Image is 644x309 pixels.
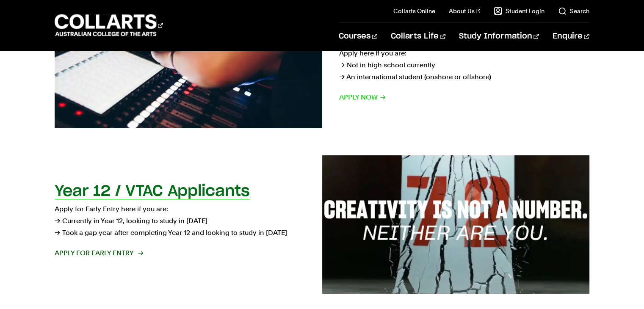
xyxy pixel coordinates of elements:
[55,247,142,259] span: Apply for Early Entry
[55,155,589,294] a: Year 12 / VTAC Applicants Apply for Early Entry here if you are:→ Currently in Year 12, looking t...
[558,7,589,15] a: Search
[339,47,589,83] p: Apply here if you are: → Not in high school currently → An international student (onshore or offs...
[391,22,445,50] a: Collarts Life
[459,22,539,50] a: Study Information
[553,22,589,50] a: Enquire
[494,7,544,15] a: Student Login
[393,7,435,15] a: Collarts Online
[55,184,250,199] h2: Year 12 / VTAC Applicants
[339,91,386,103] span: Apply now
[449,7,480,15] a: About Us
[55,13,163,37] div: Go to homepage
[339,22,377,50] a: Courses
[55,203,305,239] p: Apply for Early Entry here if you are: → Currently in Year 12, looking to study in [DATE] → Took ...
